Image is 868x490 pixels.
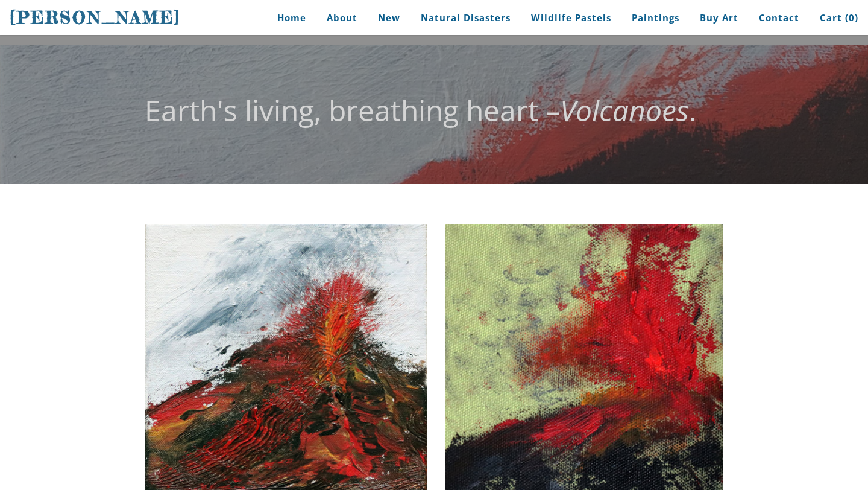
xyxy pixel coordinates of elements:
[145,91,697,130] font: Earth's living, breathing heart – .
[259,4,315,31] a: Home
[522,4,620,31] a: Wildlife Pastels
[750,4,808,31] a: Contact
[560,91,689,130] em: Volcanoes
[849,11,855,24] span: 0
[623,4,688,31] a: Paintings
[10,7,181,28] span: [PERSON_NAME]
[691,4,747,31] a: Buy Art
[412,4,520,31] a: Natural Disasters
[318,4,366,31] a: About
[369,4,409,31] a: New
[811,4,858,31] a: Cart (0)
[10,6,181,29] a: [PERSON_NAME]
